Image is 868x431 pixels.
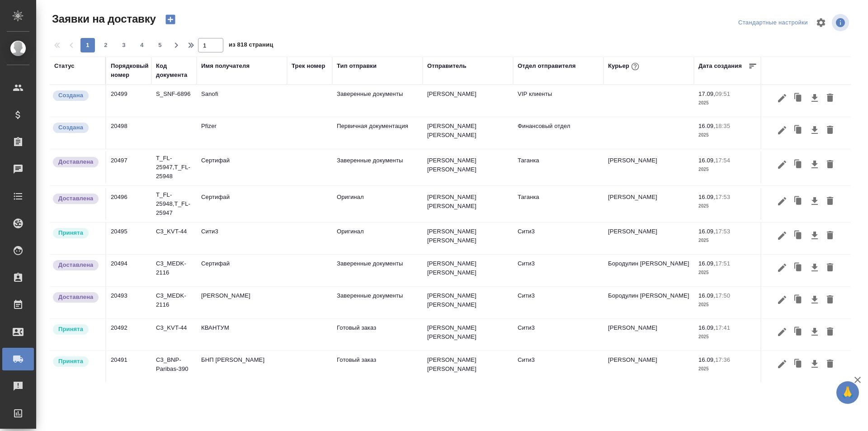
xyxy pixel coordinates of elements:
button: Скачать [807,193,822,210]
div: Документы доставлены, фактическая дата доставки проставиться автоматически [52,291,101,303]
p: 09:51 [715,90,730,97]
p: Создана [58,91,83,100]
div: Новая заявка, еще не передана в работу [52,122,101,134]
p: Создана [58,123,83,132]
p: 16.09, [698,157,715,164]
p: Доставлена [58,194,93,203]
button: Скачать [807,122,822,139]
div: Статус [54,62,75,71]
td: [PERSON_NAME] [PERSON_NAME] [423,351,513,383]
td: VIP клиенты [513,85,604,117]
td: [PERSON_NAME] [PERSON_NAME] [423,319,513,350]
p: 16.09, [698,324,715,331]
td: [PERSON_NAME] [PERSON_NAME] [423,223,513,254]
span: 3 [117,41,131,50]
td: [PERSON_NAME] [PERSON_NAME] [423,117,513,149]
div: Дата создания [698,62,742,71]
td: 20495 [106,223,151,254]
p: 16.09, [698,123,715,129]
button: Клонировать [790,323,807,341]
button: Редактировать [774,259,790,276]
td: Бородулин [PERSON_NAME] [604,255,694,286]
div: Документы доставлены, фактическая дата доставки проставиться автоматически [52,156,101,168]
button: 🙏 [836,381,859,404]
p: 17:54 [715,157,730,164]
td: C3_KVT-44 [151,223,197,254]
td: Оригинал [332,188,423,220]
td: [PERSON_NAME] [604,351,694,383]
td: [PERSON_NAME] [PERSON_NAME] [423,188,513,220]
div: Имя получателя [201,62,250,71]
button: Редактировать [774,90,790,107]
button: Скачать [807,291,822,308]
div: Курьер назначен [52,323,101,336]
td: 20497 [106,152,151,183]
td: 20494 [106,255,151,286]
button: Редактировать [774,323,790,341]
button: Клонировать [790,156,807,173]
button: Редактировать [774,227,790,244]
button: Удалить [822,90,838,107]
td: Сити3 [513,287,604,318]
td: Сити3 [513,255,604,286]
td: Первичная документация [332,117,423,149]
span: из 818 страниц [229,39,273,52]
td: Таганка [513,152,604,183]
button: 5 [153,38,167,52]
div: Трек номер [292,62,325,71]
p: 2025 [698,131,757,140]
td: [PERSON_NAME] [PERSON_NAME] [423,287,513,318]
td: [PERSON_NAME] [PERSON_NAME] [423,255,513,286]
button: Удалить [822,122,838,139]
div: Отправитель [427,62,467,71]
p: 17:51 [715,260,730,267]
p: Принята [58,357,83,366]
button: Редактировать [774,156,790,173]
td: [PERSON_NAME] [PERSON_NAME] [423,152,513,183]
td: T_FL-25947,T_FL-25948 [151,149,197,185]
td: S_SNF-6896 [151,85,197,117]
td: Сертифай [197,255,287,286]
p: 18:35 [715,123,730,129]
div: Код документа [156,62,192,80]
p: Доставлена [58,157,93,166]
button: Удалить [822,227,838,244]
p: 2025 [698,300,757,309]
button: При выборе курьера статус заявки автоматически поменяется на «Принята» [629,61,641,72]
p: 16.09, [698,228,715,235]
p: 17:53 [715,194,730,200]
td: 20491 [106,351,151,383]
button: 3 [117,38,131,52]
td: C3_BNP-Paribas-390 [151,351,197,383]
span: 2 [99,41,113,50]
td: 20498 [106,117,151,149]
span: Заявки на доставку [50,12,156,26]
button: Удалить [822,291,838,308]
td: Сити3 [513,223,604,254]
div: Документы доставлены, фактическая дата доставки проставиться автоматически [52,193,101,205]
td: Сити3 [197,223,287,254]
td: 20496 [106,188,151,220]
button: Клонировать [790,227,807,244]
p: 16.09, [698,356,715,363]
td: [PERSON_NAME] [604,319,694,350]
td: Бородулин [PERSON_NAME] [604,287,694,318]
div: Порядковый номер [111,62,149,80]
p: 2025 [698,236,757,245]
div: split button [736,16,810,30]
td: Заверенные документы [332,287,423,318]
td: C3_KVT-44 [151,319,197,350]
td: [PERSON_NAME] [604,223,694,254]
td: Заверенные документы [332,152,423,183]
button: Клонировать [790,193,807,210]
td: Sanofi [197,85,287,117]
button: Клонировать [790,355,807,373]
button: 2 [99,38,113,52]
td: [PERSON_NAME] [604,152,694,183]
div: Курьер [608,61,641,72]
span: 4 [135,41,149,50]
td: C3_MEDK-2116 [151,255,197,286]
td: 20492 [106,319,151,350]
div: Новая заявка, еще не передана в работу [52,90,101,102]
td: 20499 [106,85,151,117]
